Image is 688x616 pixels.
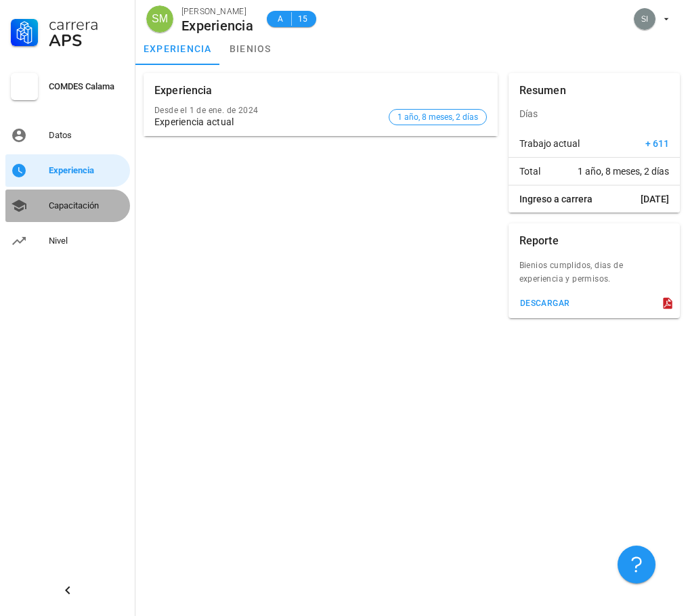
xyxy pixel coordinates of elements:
span: [DATE] [641,192,669,206]
div: Experiencia [181,18,253,33]
div: avatar [146,5,173,32]
div: Datos [49,130,125,141]
span: 1 año, 8 meses, 2 días [578,164,669,178]
div: avatar [634,8,655,30]
span: Trabajo actual [519,137,580,150]
a: experiencia [135,32,220,65]
a: Experiencia [5,154,130,187]
div: Desde el 1 de ene. de 2024 [154,106,383,115]
div: Bienios cumplidos, dias de experiencia y permisos. [509,259,680,294]
span: SM [152,5,168,32]
div: descargar [519,299,570,308]
span: Ingreso a carrera [519,192,593,206]
div: Reporte [519,223,559,259]
a: Datos [5,119,130,152]
div: [PERSON_NAME] [181,5,253,18]
span: + 611 [645,137,669,150]
div: Experiencia [49,165,125,176]
span: 1 año, 8 meses, 2 días [397,110,478,125]
div: Carrera [49,16,125,32]
button: descargar [514,294,576,313]
span: 15 [297,12,308,26]
div: Nivel [49,236,125,246]
a: Capacitación [5,190,130,222]
div: COMDES Calama [49,81,125,92]
div: Experiencia [154,73,213,108]
div: Experiencia actual [154,116,383,128]
div: Capacitación [49,200,125,211]
div: Días [509,97,680,130]
a: Nivel [5,225,130,257]
a: bienios [220,32,281,65]
span: Total [519,164,540,178]
div: Resumen [519,73,566,108]
div: APS [49,32,125,49]
span: A [275,12,286,26]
